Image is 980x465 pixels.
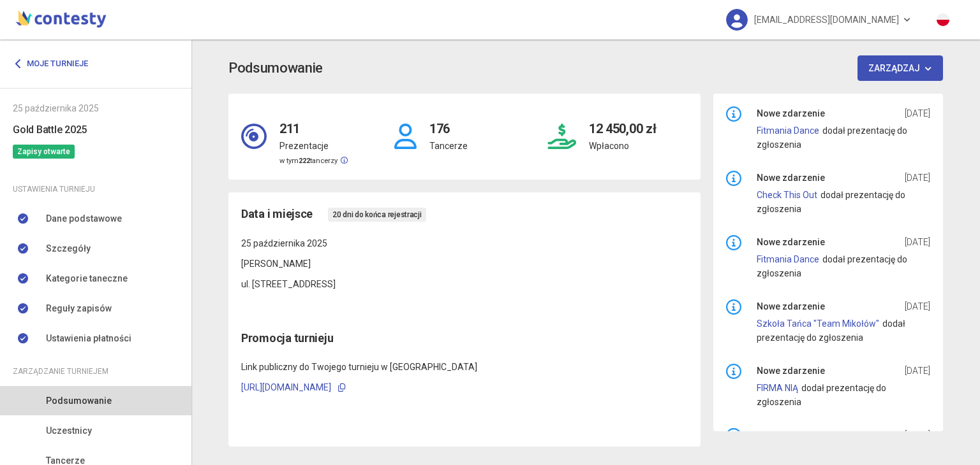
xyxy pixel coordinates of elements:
[241,382,331,392] a: [URL][DOMAIN_NAME]
[279,139,348,153] p: Prezentacje
[905,171,930,185] span: [DATE]
[46,424,92,438] span: Uczestnicy
[757,106,825,120] span: Nowe zdarzenie
[757,383,886,407] span: dodał prezentację do zgłoszenia
[46,271,128,285] span: Kategorie taneczne
[241,257,688,271] p: [PERSON_NAME]
[241,360,688,374] p: Link publiczny do Twojego turnieju w [GEOGRAPHIC_DATA]
[857,55,944,81] button: Zarządzaj
[13,364,108,378] span: Zarządzanie turniejem
[757,254,907,278] span: dodał prezentację do zgłoszenia
[726,364,741,379] img: info
[757,364,825,378] span: Nowe zdarzenie
[241,205,313,223] span: Data i miejsce
[905,235,930,249] span: [DATE]
[757,318,879,329] a: Szkoła Tańca "Team Mikołów"
[429,106,468,139] h4: 176
[228,57,323,80] h3: Podsumowanie
[905,364,930,378] span: [DATE]
[328,208,426,222] span: 20 dni do końca rejestracji
[46,211,122,225] span: Dane podstawowe
[757,235,825,249] span: Nowe zdarzenie
[757,254,819,264] a: Fitmania Dance
[905,106,930,120] span: [DATE]
[726,106,741,122] img: info
[429,139,468,153] p: Tancerze
[757,190,905,214] span: dodał prezentację do zgłoszenia
[13,122,179,138] h6: Gold Battle 2025
[46,241,91,255] span: Szczegóły
[757,125,819,136] a: Fitmania Dance
[589,106,656,139] h4: 12 450,00 zł
[13,52,98,75] a: Moje turnieje
[757,171,825,185] span: Nowe zdarzenie
[757,190,817,200] a: Check This Out
[589,139,656,153] p: Wpłacono
[905,428,930,442] span: [DATE]
[757,125,907,150] span: dodał prezentację do zgłoszenia
[13,145,75,159] span: Zapisy otwarte
[241,331,333,345] span: Promocja turnieju
[757,299,825,313] span: Nowe zdarzenie
[757,428,825,442] span: Nowe zdarzenie
[241,277,688,291] p: ul. [STREET_ADDRESS]
[46,331,131,345] span: Ustawienia płatności
[279,157,348,165] small: w tym tancerzy
[726,299,741,315] img: info
[228,55,943,81] app-title: Podsumowanie
[726,171,741,186] img: info
[46,394,112,408] span: Podsumowanie
[279,106,348,139] h4: 211
[757,383,798,393] a: FIRMA NIĄ
[754,6,899,33] span: [EMAIL_ADDRESS][DOMAIN_NAME]
[13,101,179,115] div: 25 października 2025
[905,299,930,313] span: [DATE]
[241,238,327,248] span: 25 października 2025
[726,428,741,443] img: info
[726,235,741,250] img: info
[13,182,179,196] div: Ustawienia turnieju
[299,157,310,165] strong: 222
[46,301,112,315] span: Reguły zapisów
